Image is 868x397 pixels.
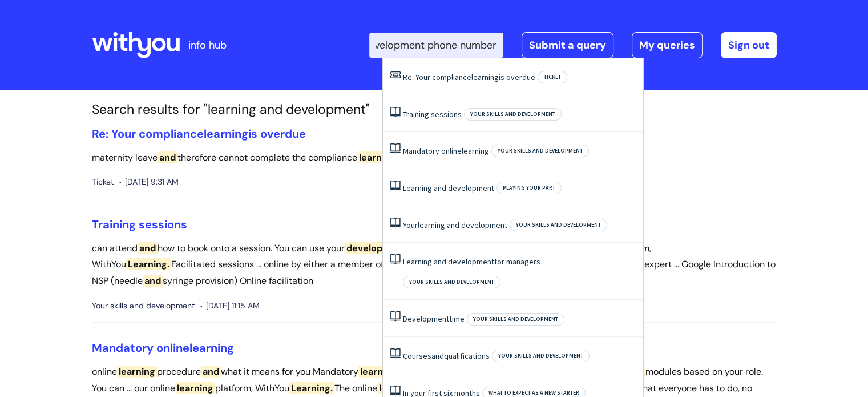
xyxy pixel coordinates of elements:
span: learning [471,72,499,82]
span: learning [418,220,445,230]
a: Mandatory onlinelearning [403,146,489,156]
a: Submit a query [522,32,613,58]
span: development [461,220,507,230]
a: Re: Your compliancelearningis overdue [403,72,535,82]
span: Your skills and development [92,299,195,313]
span: development [448,183,494,193]
a: Learning and development [403,183,494,193]
span: learning. [357,151,399,163]
span: development [448,256,494,267]
a: Re: Your compliancelearningis overdue [92,126,306,141]
span: Ticket [538,71,567,83]
span: learning [358,366,398,378]
a: Coursesandqualifications [403,351,490,361]
p: can attend how to book onto a session. You can use your time to attend ... Events calendar on our... [92,240,777,290]
div: | - [369,32,777,58]
span: and [158,151,177,163]
span: and [431,351,444,361]
span: Your skills and development [464,108,562,121]
a: Yourlearning and development [403,220,507,230]
span: development [345,242,408,254]
a: Sign out [721,32,777,58]
span: and [447,220,459,230]
p: maternity leave therefore cannot complete the compliance Best wishes ... [DATE][DATE] 23:59, < [92,150,777,166]
a: Developmenttime [403,314,465,324]
span: learning [117,366,157,378]
span: Learning [403,183,432,193]
span: Your skills and development [491,145,589,157]
span: Ticket [92,175,114,189]
span: Learning. [289,382,334,394]
h1: Search results for "learning and development" [92,102,777,118]
span: learning [175,382,215,394]
span: and [143,275,163,287]
span: Learning. [126,258,171,270]
span: Your skills and development [467,313,564,326]
span: learning [462,146,489,156]
span: learning [377,382,417,394]
span: Your skills and development [403,276,500,288]
span: [DATE] 9:31 AM [119,175,179,189]
span: and [434,256,446,267]
span: learning [204,126,248,141]
span: and [201,366,221,378]
span: and [138,242,158,254]
span: Your skills and development [510,219,607,231]
p: info hub [188,36,227,54]
span: Your skills and development [492,350,590,362]
a: Training sessions [92,217,187,232]
span: Playing your part [496,182,562,194]
input: Search [369,33,503,58]
span: [DATE] 11:15 AM [200,299,260,313]
a: Learning and developmentfor managers [403,256,540,267]
a: Training sessions [403,109,462,119]
span: Development [403,314,449,324]
span: and [434,183,446,193]
span: Learning [403,256,432,267]
span: learning [189,340,234,355]
a: Mandatory onlinelearning [92,340,234,355]
a: My queries [632,32,703,58]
